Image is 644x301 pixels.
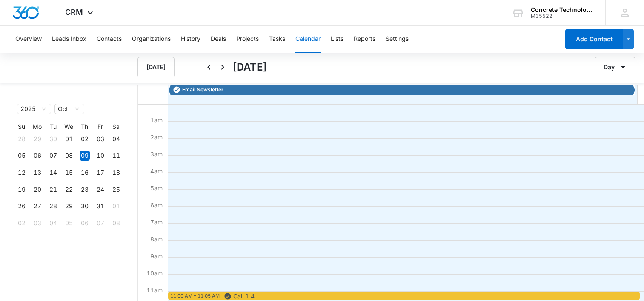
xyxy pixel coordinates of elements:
td: 2025-11-06 [77,215,92,232]
th: Mo [29,123,45,131]
div: 11:00 AM – 11:05 AM [170,292,222,300]
span: 8am [148,236,165,243]
div: 06 [80,218,90,228]
div: 30 [48,134,58,144]
div: 03 [32,218,43,228]
td: 2025-11-02 [14,215,29,232]
button: Calendar [295,26,321,53]
span: 9am [148,253,165,260]
th: Su [14,123,29,131]
span: 3am [148,150,165,158]
td: 2025-10-21 [45,181,61,198]
div: 02 [17,218,27,228]
div: 19 [17,185,27,195]
th: Fr [92,123,108,131]
td: 2025-10-08 [61,148,77,165]
td: 2025-10-17 [92,164,108,181]
div: 07 [48,150,58,161]
span: 6am [148,202,165,209]
td: 2025-11-03 [29,215,45,232]
td: 2025-10-31 [92,198,108,215]
button: Next [216,60,229,74]
div: 23 [80,185,90,195]
div: 14 [48,168,58,178]
span: 10am [144,270,165,277]
td: 2025-10-11 [108,148,124,165]
td: 2025-10-15 [61,164,77,181]
td: 2025-10-12 [14,164,29,181]
button: Projects [236,26,259,53]
div: Email Newsletter [171,86,633,94]
td: 2025-10-06 [29,148,45,165]
div: account name [531,6,593,13]
button: Add Contact [565,29,623,49]
td: 2025-10-13 [29,164,45,181]
button: Back [202,60,216,74]
div: 07 [95,218,106,228]
div: 08 [111,218,121,228]
div: 16 [80,168,90,178]
div: 11:00 AM – 11:05 AM: Call 1 4 [168,292,640,300]
td: 2025-10-29 [61,198,77,215]
td: 2025-10-27 [29,198,45,215]
td: 2025-09-30 [45,131,61,148]
th: Th [77,123,92,131]
span: 2025 [20,104,48,114]
div: 29 [32,134,43,144]
td: 2025-10-09 [77,148,92,165]
td: 2025-10-20 [29,181,45,198]
div: 31 [95,201,106,211]
td: 2025-09-28 [14,131,29,148]
div: 02 [80,134,90,144]
div: 15 [64,168,74,178]
td: 2025-10-10 [92,148,108,165]
td: 2025-10-19 [14,181,29,198]
th: Sa [108,123,124,131]
div: 04 [48,218,58,228]
div: 05 [17,150,27,161]
td: 2025-10-05 [14,148,29,165]
td: 2025-10-18 [108,164,124,181]
div: 05 [64,218,74,228]
button: Lists [331,26,343,53]
span: 11am [144,287,165,294]
div: 24 [95,185,106,195]
span: Oct [58,104,81,114]
td: 2025-11-01 [108,198,124,215]
td: 2025-10-07 [45,148,61,165]
div: 20 [32,185,43,195]
div: 22 [64,185,74,195]
div: 29 [64,201,74,211]
th: Tu [45,123,61,131]
td: 2025-10-03 [92,131,108,148]
td: 2025-10-24 [92,181,108,198]
th: We [61,123,77,131]
button: Contacts [97,26,122,53]
div: 13 [32,168,43,178]
td: 2025-10-01 [61,131,77,148]
td: 2025-10-25 [108,181,124,198]
div: 27 [32,201,43,211]
div: 26 [17,201,27,211]
div: 01 [111,201,121,211]
span: Call 1 4 [233,293,255,299]
span: Email Newsletter [182,86,223,94]
button: Deals [211,26,226,53]
div: account id [531,13,593,19]
span: CRM [65,8,83,17]
button: Organizations [132,26,171,53]
div: 28 [48,201,58,211]
button: Reports [354,26,375,53]
td: 2025-10-22 [61,181,77,198]
div: 10 [95,150,106,161]
button: Settings [386,26,409,53]
span: 5am [148,185,165,192]
td: 2025-10-16 [77,164,92,181]
span: 7am [148,219,165,226]
div: 30 [80,201,90,211]
td: 2025-11-08 [108,215,124,232]
td: 2025-10-23 [77,181,92,198]
button: Overview [15,26,42,53]
td: 2025-10-14 [45,164,61,181]
td: 2025-10-26 [14,198,29,215]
